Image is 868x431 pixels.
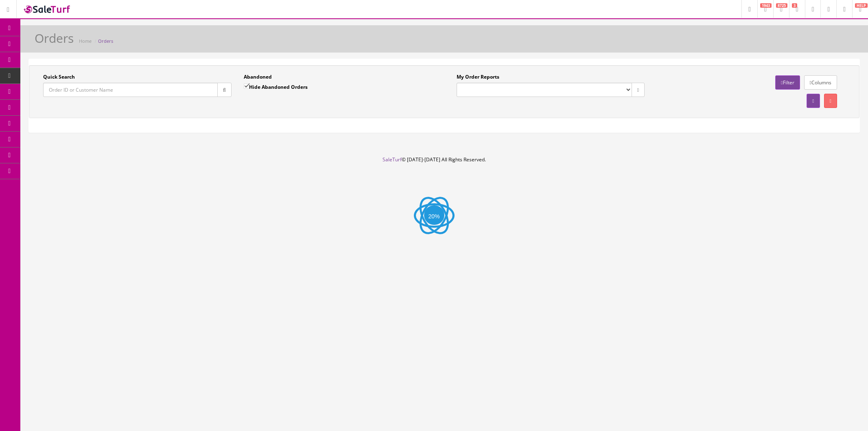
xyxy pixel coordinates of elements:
span: 1943 [760,3,772,8]
label: My Order Reports [457,73,499,81]
label: Abandoned [244,73,272,81]
img: SaleTurf [23,4,72,15]
span: 8725 [776,3,787,8]
label: Quick Search [43,73,75,81]
span: 3 [792,3,797,8]
input: Order ID or Customer Name [43,83,218,97]
a: Columns [804,75,837,90]
a: Orders [98,38,113,44]
a: Filter [775,75,800,90]
a: Home [79,38,92,44]
input: Hide Abandoned Orders [244,84,249,89]
label: Hide Abandoned Orders [244,83,308,91]
h1: Orders [35,31,74,45]
span: HELP [855,3,868,8]
a: SaleTurf [383,156,402,163]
